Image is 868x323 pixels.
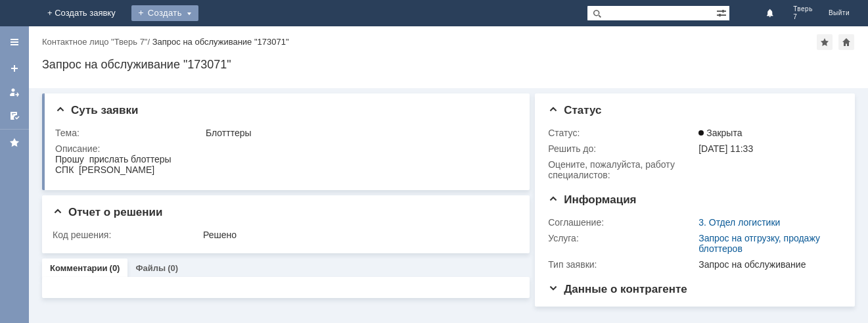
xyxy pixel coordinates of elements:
div: Описание: [55,143,514,154]
div: (0) [110,263,120,273]
a: 3. Отдел логистики [698,217,780,228]
a: Создать заявку [4,58,25,79]
span: Расширенный поиск [716,6,729,18]
div: Запрос на обслуживание "173071" [42,58,855,71]
div: Статус: [548,128,696,138]
div: Сделать домашней страницей [838,34,854,50]
span: Тверь [793,5,813,13]
div: Oцените, пожалуйста, работу специалистов: [548,159,696,180]
a: Файлы [135,263,166,273]
div: Тип заявки: [548,259,696,270]
span: Суть заявки [55,104,138,116]
div: Тема: [55,128,203,138]
div: Блотттеры [206,128,512,138]
span: Данные о контрагенте [548,283,687,295]
div: Код решения: [53,230,200,240]
div: Добавить в избранное [817,34,833,50]
a: Мои согласования [4,105,25,126]
div: Услуга: [548,233,696,243]
a: Запрос на отгрузку, продажу блоттеров [698,233,820,254]
a: Контактное лицо "Тверь 7" [42,37,147,47]
span: 7 [793,13,813,21]
span: Информация [548,193,636,206]
span: Отчет о решении [53,206,162,218]
div: (0) [168,263,178,273]
a: Комментарии [50,263,108,273]
div: Запрос на обслуживание "173071" [152,37,289,47]
div: Соглашение: [548,217,696,228]
div: Решено [203,230,512,240]
a: Мои заявки [4,82,25,103]
div: Запрос на обслуживание [698,259,836,270]
span: [DATE] 11:33 [698,143,753,154]
span: Статус [548,104,601,116]
div: Создать [131,5,198,21]
span: Закрыта [698,128,742,138]
div: / [42,37,152,47]
div: Решить до: [548,143,696,154]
